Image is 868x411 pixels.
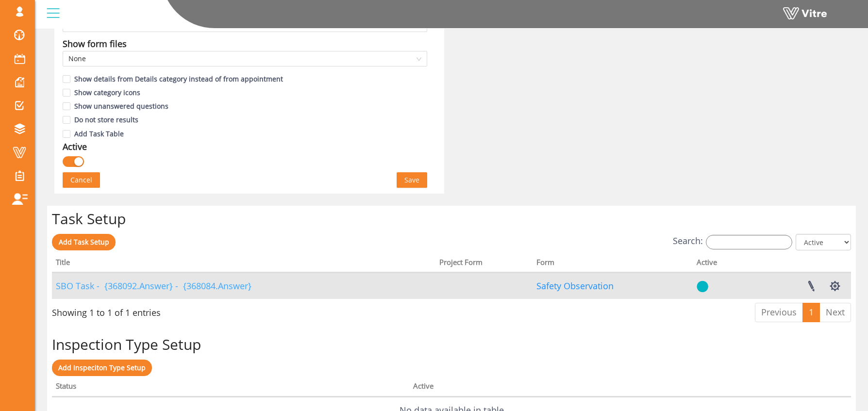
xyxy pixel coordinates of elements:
a: 1 [802,303,820,322]
th: Title [52,255,435,273]
span: Cancel [70,175,92,185]
a: SBO Task - {368092.Answer} - {368084.Answer} [56,280,251,292]
input: Search: [706,235,792,249]
div: Show form files [63,37,127,50]
span: Show details from Details category instead of from appointment [70,74,287,83]
span: Show unanswered questions [70,101,172,111]
span: Save [404,175,419,185]
th: Form [533,255,693,273]
h2: Task Setup [52,211,851,227]
a: Safety Observation [536,280,614,292]
button: Save [397,172,427,188]
button: Cancel [63,172,100,188]
a: Add Task Setup [52,234,116,250]
span: Show category icons [70,88,144,97]
div: Active [63,140,87,153]
img: yes [697,280,708,293]
th: Project Form [435,255,533,273]
th: Status [52,378,409,397]
span: Add Task Setup [59,237,109,247]
span: Add Task Table [70,129,128,138]
span: None [68,51,421,66]
h2: Inspection Type Setup [52,336,851,352]
th: Active [693,255,746,273]
span: Do not store results [70,115,142,124]
a: Add Inspeciton Type Setup [52,360,152,376]
label: Search: [673,234,792,249]
span: Add Inspeciton Type Setup [58,363,146,372]
th: Active [409,378,755,397]
div: Showing 1 to 1 of 1 entries [52,302,161,319]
